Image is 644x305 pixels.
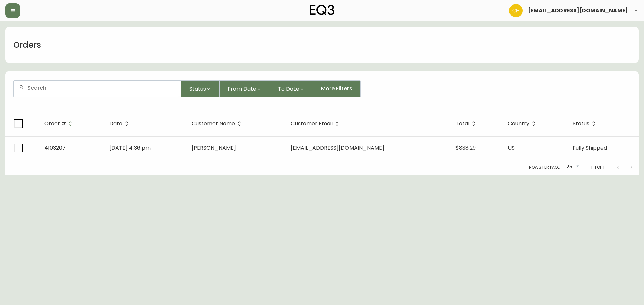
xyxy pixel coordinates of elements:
span: Fully Shipped [573,144,607,152]
span: [DATE] 4:36 pm [109,144,151,152]
span: Total [455,121,478,127]
span: Status [573,122,589,126]
span: Country [508,122,529,126]
span: Country [508,121,538,127]
span: Customer Email [291,122,333,126]
img: 6288462cea190ebb98a2c2f3c744dd7e [509,4,523,17]
span: $838.29 [455,144,476,152]
h1: Orders [13,39,41,51]
span: To Date [278,85,299,93]
input: Search [27,85,175,91]
button: To Date [270,80,313,97]
button: From Date [220,80,270,97]
span: Customer Email [291,121,341,127]
span: Total [455,122,469,126]
img: logo [310,5,334,15]
span: Date [109,121,131,127]
div: 25 [563,162,580,173]
button: More Filters [313,80,361,97]
span: Status [189,85,206,93]
span: 4103207 [44,144,66,152]
span: [PERSON_NAME] [192,144,236,152]
p: 1-1 of 1 [591,164,604,170]
span: Date [109,122,122,126]
span: From Date [228,85,256,93]
button: Status [181,80,220,97]
span: Order # [44,121,75,127]
span: More Filters [321,85,352,92]
span: Status [573,121,598,127]
p: Rows per page: [529,164,561,170]
span: Customer Name [192,121,244,127]
span: [EMAIL_ADDRESS][DOMAIN_NAME] [291,144,384,152]
span: Customer Name [192,122,235,126]
span: US [508,144,515,152]
span: Order # [44,122,66,126]
span: [EMAIL_ADDRESS][DOMAIN_NAME] [528,8,628,13]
